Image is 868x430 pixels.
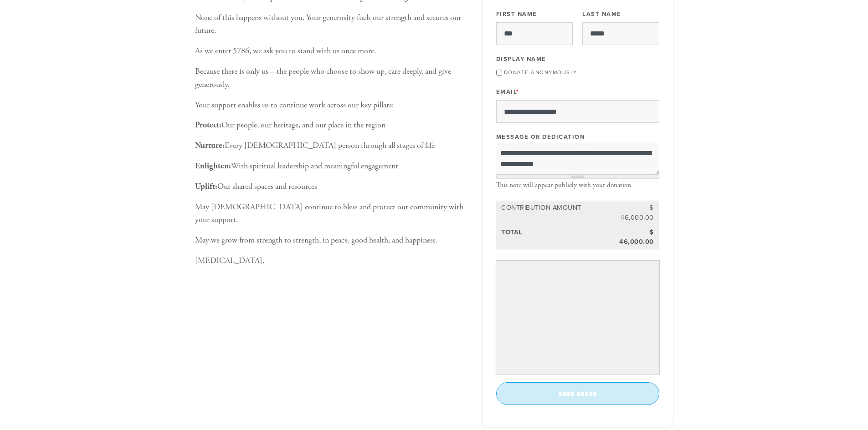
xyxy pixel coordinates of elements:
label: First Name [496,10,537,18]
label: Email [496,88,519,96]
p: May we grow from strength to strength, in peace, good health, and happiness. [195,234,468,247]
iframe: Secure payment input frame [498,263,657,372]
label: Message or dedication [496,133,585,141]
label: Donate Anonymously [504,69,577,76]
span: This field is required. [516,88,519,96]
td: Contribution Amount [500,202,614,224]
p: Every [DEMOGRAPHIC_DATA] person through all stages of life [195,139,468,152]
p: As we enter 5786, we ask you to stand with us once more. [195,45,468,58]
p: Your support enables us to continue work across our key pillars: [195,99,468,112]
p: [MEDICAL_DATA]. [195,254,468,268]
label: Display Name [496,55,546,63]
b: Uplift: [195,181,217,192]
p: May [DEMOGRAPHIC_DATA] continue to bless and protect our community with your support. [195,201,468,227]
p: Our shared spaces and resources [195,180,468,193]
b: Enlighten: [195,161,231,171]
p: With spiritual leadership and meaningful engagement [195,160,468,173]
b: Nurture: [195,140,225,151]
div: This note will appear publicly with your donation [496,181,659,189]
p: Our people, our heritage, and our place in the region [195,119,468,132]
p: Because there is only us—the people who choose to show up, care deeply, and give generously. [195,65,468,91]
b: Protect: [195,120,221,130]
td: $ 46,000.00 [614,202,655,224]
label: Last Name [582,10,621,18]
p: None of this happens without you. Your generosity fuels our strength and secures our future. [195,11,468,38]
td: $ 46,000.00 [614,226,655,248]
td: Total [500,226,614,248]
